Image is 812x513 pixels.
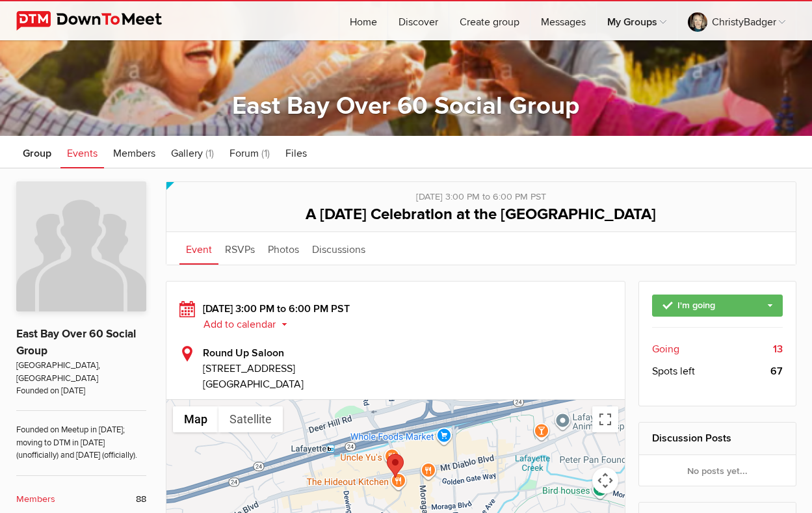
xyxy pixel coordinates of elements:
span: [GEOGRAPHIC_DATA] [203,378,304,391]
a: Members 88 [16,492,146,506]
a: Photos [261,232,306,265]
a: I'm going [652,295,783,317]
a: Forum (1) [223,136,276,168]
img: East Bay Over 60 Social Group [16,181,146,311]
a: Gallery (1) [164,136,220,168]
span: (1) [205,147,214,160]
span: (1) [261,147,270,160]
a: Members [107,136,162,168]
button: Show satellite imagery [218,406,283,432]
b: Round Up Saloon [203,347,284,360]
button: Map camera controls [592,467,618,493]
div: [DATE] 3:00 PM to 6:00 PM PST [179,182,783,204]
span: [STREET_ADDRESS] [203,361,612,376]
span: Forum [229,147,259,160]
span: Gallery [171,147,203,160]
button: Show street map [173,406,218,432]
span: Going [652,341,679,357]
a: My Groups [597,1,677,40]
a: Group [16,136,58,168]
a: Events [60,136,104,168]
a: Home [339,1,387,40]
img: DownToMeet [16,11,182,31]
span: Group [23,147,51,160]
span: Founded on Meetup in [DATE]; moving to DTM in [DATE] (unofficially) and [DATE] (officially). [16,410,146,462]
a: Event [179,232,218,265]
a: East Bay Over 60 Social Group [16,327,136,358]
a: RSVPs [218,232,261,265]
b: 13 [773,341,783,357]
a: Discussion Posts [652,432,731,445]
a: East Bay Over 60 Social Group [232,91,579,121]
div: No posts yet... [639,455,796,486]
a: Discover [388,1,449,40]
span: Members [113,147,155,160]
a: Discussions [306,232,372,265]
span: A [DATE] Celebration at the [GEOGRAPHIC_DATA] [306,205,656,224]
a: Create group [449,1,530,40]
span: Files [285,147,307,160]
span: [GEOGRAPHIC_DATA], [GEOGRAPHIC_DATA] [16,360,146,385]
button: Add to calendar [203,319,297,330]
a: Files [279,136,313,168]
a: Messages [530,1,596,40]
a: ChristyBadger [677,1,796,40]
b: Members [16,492,55,506]
b: 67 [770,363,783,379]
div: [DATE] 3:00 PM to 6:00 PM PST [179,301,612,332]
span: Founded on [DATE] [16,385,146,397]
span: Events [67,147,98,160]
button: Toggle fullscreen view [592,406,618,432]
span: Spots left [652,363,695,379]
span: 88 [136,492,146,506]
